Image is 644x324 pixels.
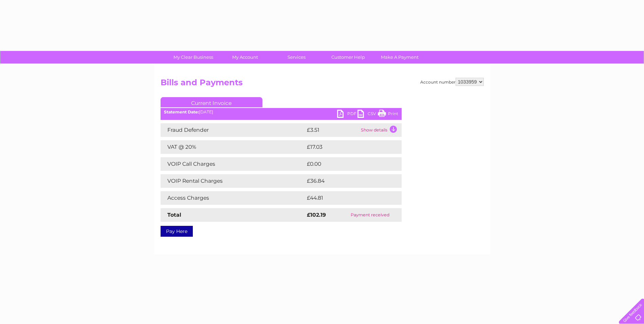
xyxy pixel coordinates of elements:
td: £3.51 [305,123,359,137]
td: £17.03 [305,140,387,154]
strong: Total [167,212,181,218]
a: My Clear Business [165,51,221,64]
a: Customer Help [320,51,376,64]
td: £36.84 [305,174,388,188]
td: VOIP Call Charges [161,157,305,171]
a: Make A Payment [372,51,428,64]
td: VOIP Rental Charges [161,174,305,188]
a: PDF [337,110,357,120]
td: Access Charges [161,191,305,205]
td: £0.00 [305,157,386,171]
a: Current Invoice [161,97,262,107]
td: £44.81 [305,191,387,205]
a: Print [378,110,398,120]
div: Account number [420,78,484,86]
a: CSV [357,110,378,120]
b: Statement Date: [164,109,199,114]
td: Show details [359,123,402,137]
strong: £102.19 [307,212,326,218]
div: [DATE] [161,110,402,114]
a: Pay Here [161,226,193,237]
td: Fraud Defender [161,123,305,137]
td: Payment received [338,208,401,222]
a: My Account [217,51,273,64]
h2: Bills and Payments [161,78,484,91]
a: Services [269,51,325,64]
td: VAT @ 20% [161,140,305,154]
